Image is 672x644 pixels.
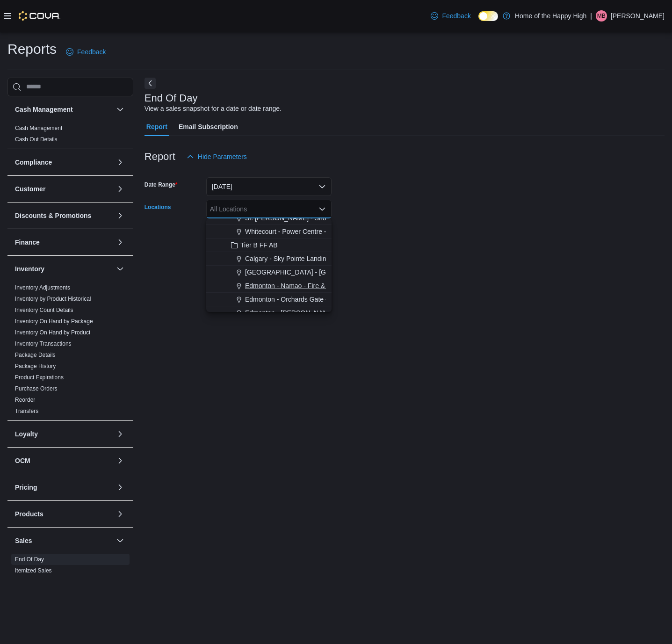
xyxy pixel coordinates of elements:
span: Whitecourt - Power Centre - Fire & Flower [245,227,367,236]
a: Feedback [427,7,474,25]
a: Inventory Transactions [15,340,72,347]
span: Package Details [15,351,56,359]
span: Hide Parameters [198,152,247,161]
button: Calgary - Sky Pointe Landing - Fire & Flower [206,252,332,266]
span: Package History [15,362,56,370]
a: Feedback [62,43,109,61]
button: [GEOGRAPHIC_DATA] - [GEOGRAPHIC_DATA] - Fire & Flower [206,266,332,279]
a: Inventory On Hand by Package [15,318,93,325]
span: Inventory Count Details [15,306,73,314]
div: Mike Beissel [596,10,607,22]
button: Finance [115,237,126,248]
span: [GEOGRAPHIC_DATA] - [GEOGRAPHIC_DATA] - Fire & Flower [245,268,432,277]
a: Transfers [15,408,38,414]
img: Cova [19,11,60,21]
span: Itemized Sales [15,567,52,574]
a: Product Expirations [15,374,64,381]
input: Dark Mode [478,11,498,21]
h3: Discounts & Promotions [15,211,91,220]
a: Itemized Sales [15,567,52,574]
p: [PERSON_NAME] [611,10,665,22]
button: Customer [115,183,126,195]
span: Inventory On Hand by Product [15,329,90,336]
button: OCM [115,455,126,466]
button: Loyalty [115,428,126,440]
button: Compliance [115,157,126,168]
h3: Sales [15,536,32,545]
h3: OCM [15,456,30,465]
p: | [590,10,592,22]
label: Locations [145,203,171,211]
span: St. [PERSON_NAME] - Shoppes @ [PERSON_NAME] - Fire & Flower [245,213,449,223]
h3: Inventory [15,264,44,274]
h3: Cash Management [15,105,73,114]
a: Inventory Adjustments [15,284,70,291]
h3: Customer [15,184,45,194]
span: Product Expirations [15,374,64,381]
button: Loyalty [15,429,113,439]
button: Hide Parameters [183,147,251,166]
button: Inventory [115,263,126,275]
a: Purchase Orders [15,385,58,392]
a: Package Details [15,352,56,358]
span: Inventory On Hand by Package [15,318,93,325]
a: End Of Day [15,556,44,563]
h3: Pricing [15,483,37,492]
button: Pricing [15,483,113,492]
button: Tier B FF AB [206,239,332,252]
button: [DATE] [206,177,332,196]
label: Date Range [145,181,178,188]
button: Edmonton - [PERSON_NAME] Way - Fire & Flower [206,306,332,320]
span: Tier B FF AB [240,240,278,250]
span: Report [146,117,167,136]
button: Edmonton - Namao - Fire & Flower [206,279,332,293]
button: Close list of options [318,205,326,213]
button: Edmonton - Orchards Gate - Fire & Flower [206,293,332,306]
span: Transfers [15,407,38,415]
div: Cash Management [7,123,133,149]
span: Dark Mode [478,21,479,22]
h3: Report [145,151,175,162]
span: Edmonton - Namao - Fire & Flower [245,281,347,290]
span: Email Subscription [179,117,238,136]
button: Whitecourt - Power Centre - Fire & Flower [206,225,332,239]
button: Customer [15,184,113,194]
h3: Finance [15,238,40,247]
button: Products [15,509,113,519]
span: Inventory by Product Historical [15,295,91,303]
button: Sales [115,535,126,546]
span: MB [597,10,606,22]
h3: Compliance [15,158,52,167]
button: Sales [15,536,113,545]
a: Inventory by Product Historical [15,296,91,302]
span: Feedback [77,47,106,57]
span: Edmonton - [PERSON_NAME] Way - Fire & Flower [245,308,394,318]
button: Next [145,78,156,89]
span: Cash Management [15,124,62,132]
button: Cash Management [15,105,113,114]
button: Inventory [15,264,113,274]
button: Pricing [115,482,126,493]
span: Edmonton - Orchards Gate - Fire & Flower [245,295,369,304]
div: View a sales snapshot for a date or date range. [145,104,282,114]
span: Calgary - Sky Pointe Landing - Fire & Flower [245,254,375,263]
span: Purchase Orders [15,385,58,392]
a: Cash Out Details [15,136,58,143]
button: Products [115,508,126,520]
h3: Loyalty [15,429,38,439]
button: OCM [15,456,113,465]
button: Compliance [15,158,113,167]
a: Inventory On Hand by Product [15,329,90,336]
button: Discounts & Promotions [15,211,113,220]
span: Inventory Adjustments [15,284,70,291]
a: Inventory Count Details [15,307,73,313]
h3: Products [15,509,43,519]
span: Inventory Transactions [15,340,72,347]
h3: End Of Day [145,93,198,104]
a: Sales by Classification [15,579,71,585]
button: Discounts & Promotions [115,210,126,221]
a: Cash Management [15,125,62,131]
button: Cash Management [115,104,126,115]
